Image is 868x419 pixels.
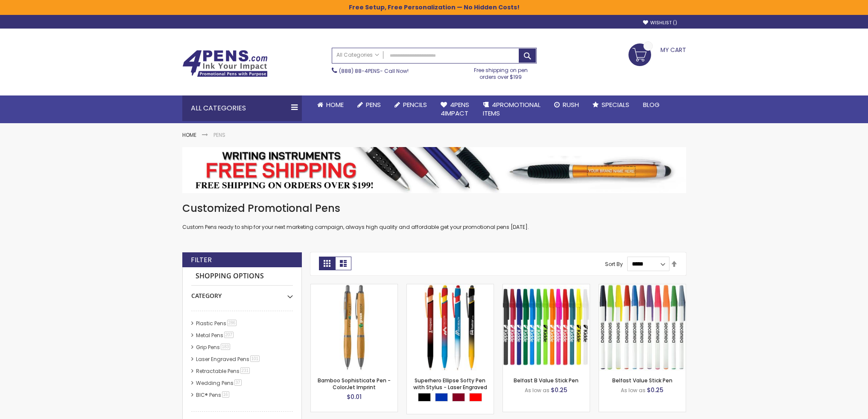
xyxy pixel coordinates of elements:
img: Belfast B Value Stick Pen [503,284,590,371]
span: As low as [525,387,549,394]
a: Home [182,131,196,139]
span: 4PROMOTIONAL ITEMS [483,100,541,118]
span: 4Pens 4impact [441,100,469,118]
a: Laser Engraved Pens101 [194,355,263,363]
span: 37 [234,379,242,386]
a: Metal Pens207 [194,332,237,339]
a: Bamboo Sophisticate Pen - ColorJet Imprint [318,377,391,391]
a: Belfast B Value Stick Pen [503,284,590,291]
span: $0.01 [347,393,362,401]
a: All Categories [332,48,383,62]
a: 4Pens4impact [434,95,476,123]
h1: Customized Promotional Pens [182,202,686,215]
a: (888) 88-4PENS [339,67,380,75]
div: Burgundy [452,393,465,402]
a: Pens [351,95,388,114]
a: Superhero Ellipse Softy Pen with Stylus - Laser Engraved [413,377,487,391]
label: Sort By [605,260,623,267]
a: Belfast Value Stick Pen [612,377,672,384]
strong: Shopping Options [191,267,293,286]
a: Belfast B Value Stick Pen [514,377,579,384]
a: Grip Pens183 [194,344,234,351]
span: $0.25 [647,386,663,394]
img: Bamboo Sophisticate Pen - ColorJet Imprint [311,284,397,371]
span: Pens [366,100,381,109]
span: 101 [250,355,260,362]
span: Blog [643,100,660,109]
a: Plastic Pens286 [194,320,240,327]
div: Free shipping on pen orders over $199 [465,64,537,81]
span: All Categories [336,52,379,58]
span: - Call Now! [339,67,409,75]
span: Pencils [403,100,427,109]
span: Specials [602,100,629,109]
div: All Categories [182,95,302,121]
div: Category [191,286,293,300]
strong: Filter [191,255,212,265]
div: Black [418,393,431,402]
span: 16 [222,391,229,398]
a: Retractable Pens231 [194,367,253,375]
a: Pencils [388,95,434,114]
span: Rush [563,100,579,109]
a: Belfast Value Stick Pen [599,284,686,291]
div: Blue [435,393,448,402]
img: Superhero Ellipse Softy Pen with Stylus - Laser Engraved [407,284,494,371]
a: Specials [586,95,636,114]
a: Blog [636,95,666,114]
div: Custom Pens ready to ship for your next marketing campaign, always high quality and affordable ge... [182,202,686,231]
span: Home [326,100,344,109]
a: Rush [547,95,586,114]
strong: Pens [213,131,225,139]
img: Pens [182,147,686,193]
span: $0.25 [551,386,567,394]
a: Wishlist [643,20,677,26]
a: BIC® Pens16 [194,391,232,399]
a: Superhero Ellipse Softy Pen with Stylus - Laser Engraved [407,284,494,291]
span: As low as [621,387,646,394]
span: 286 [227,320,237,326]
a: Home [310,95,351,114]
span: 207 [224,332,234,338]
img: 4Pens Custom Pens and Promotional Products [182,50,268,77]
strong: Grid [319,257,335,270]
a: Bamboo Sophisticate Pen - ColorJet Imprint [311,284,397,291]
div: Red [469,393,482,402]
img: Belfast Value Stick Pen [599,284,686,371]
span: 231 [240,367,250,374]
a: 4PROMOTIONALITEMS [476,95,547,123]
span: 183 [221,344,231,350]
a: Wedding Pens37 [194,379,245,387]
